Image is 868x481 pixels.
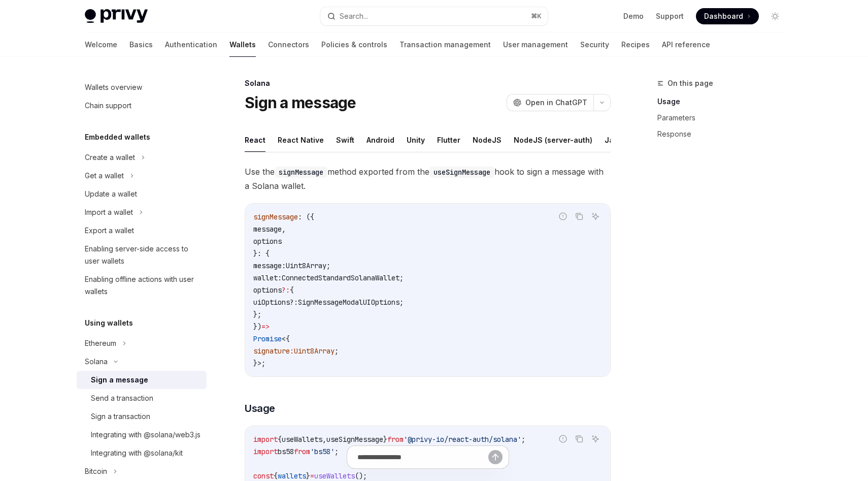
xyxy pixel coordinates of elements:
a: Integrating with @solana/web3.js [77,426,207,444]
span: ; [399,298,404,307]
div: Wallets overview [85,81,142,93]
span: from [387,435,404,444]
div: Import a wallet [85,206,133,218]
div: Integrating with @solana/web3.js [91,429,201,441]
button: Search...⌘K [320,7,548,25]
span: message [253,225,282,234]
a: Policies & controls [321,33,387,57]
div: Send a transaction [91,392,153,404]
span: Uint8Array [286,261,326,270]
a: Welcome [85,33,117,57]
span: On this page [667,77,713,89]
a: Recipes [621,33,650,57]
a: Dashboard [696,8,759,24]
span: ; [326,261,330,270]
div: Get a wallet [85,170,124,182]
a: Connectors [268,33,309,57]
button: Ask AI [589,432,602,445]
button: Send message [488,450,503,464]
div: Sign a transaction [91,410,150,423]
a: Demo [623,11,644,21]
code: useSignMessage [429,167,494,178]
button: Open in ChatGPT [507,94,593,111]
span: : [290,346,294,356]
span: options [253,237,282,246]
div: Bitcoin [85,465,107,477]
div: Create a wallet [85,151,135,164]
div: Search... [340,10,368,22]
span: }) [253,322,261,331]
button: Unity [407,128,425,152]
div: Chain support [85,100,131,112]
div: Solana [85,356,108,368]
span: : [294,298,298,307]
div: Update a wallet [85,188,137,200]
a: Export a wallet [77,221,207,240]
span: }: { [253,249,270,258]
button: React Native [278,128,324,152]
div: Export a wallet [85,225,134,237]
button: Ask AI [589,210,602,223]
div: Enabling offline actions with user wallets [85,273,201,298]
code: signMessage [275,167,327,178]
span: import [253,435,278,444]
button: NodeJS [473,128,502,152]
span: '@privy-io/react-auth/solana' [404,435,521,444]
button: Flutter [437,128,460,152]
div: Integrating with @solana/kit [91,447,183,459]
a: Support [656,11,684,21]
div: Ethereum [85,337,116,349]
span: } [383,435,387,444]
a: API reference [662,33,710,57]
span: Open in ChatGPT [525,98,587,108]
span: ; [399,273,404,282]
a: Wallets overview [77,78,207,97]
a: Update a wallet [77,185,207,203]
span: ConnectedStandardSolanaWallet [282,273,399,282]
a: Sign a transaction [77,407,207,426]
button: NodeJS (server-auth) [514,128,592,152]
a: Enabling offline actions with user wallets [77,270,207,301]
a: Send a transaction [77,389,207,407]
span: ?: [282,285,290,295]
button: Swift [336,128,354,152]
span: wallet [253,273,278,282]
a: Security [580,33,609,57]
span: useSignMessage [326,435,383,444]
button: React [245,128,265,152]
h1: Sign a message [245,93,356,112]
span: Promise [253,334,282,343]
span: Uint8Array [294,346,335,356]
span: Usage [245,401,275,415]
span: signature [253,346,290,356]
span: , [322,435,326,444]
span: Use the method exported from the hook to sign a message with a Solana wallet. [245,165,611,193]
button: Report incorrect code [556,210,570,223]
span: <{ [282,334,290,343]
a: Wallets [229,33,256,57]
a: Response [657,126,791,142]
button: Android [366,128,394,152]
span: : [278,273,282,282]
span: options [253,285,282,295]
span: SignMessageModalUIOptions [298,298,399,307]
span: Dashboard [704,11,743,21]
span: : ({ [298,212,314,221]
span: }>; [253,359,265,368]
h5: Using wallets [85,317,133,329]
span: ; [335,346,339,356]
span: { [278,435,282,444]
a: Chain support [77,97,207,115]
span: => [261,322,270,331]
span: ; [521,435,525,444]
h5: Embedded wallets [85,131,150,143]
span: signMessage [253,212,298,221]
span: useWallets [282,435,322,444]
span: }; [253,310,261,319]
a: Sign a message [77,371,207,389]
img: light logo [85,9,148,23]
a: Authentication [165,33,217,57]
span: { [290,285,294,295]
div: Sign a message [91,374,148,386]
span: uiOptions? [253,298,294,307]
